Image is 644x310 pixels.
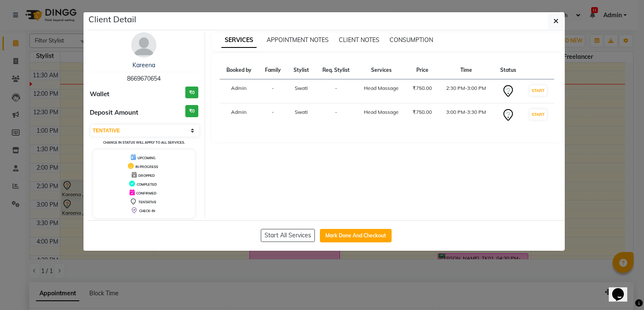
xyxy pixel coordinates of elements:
[220,61,259,79] th: Booked by
[132,61,155,69] a: Kareena
[320,229,392,242] button: Mark Done And Checkout
[185,105,198,117] h3: ₹0
[315,61,356,79] th: Req. Stylist
[267,36,329,44] span: APPOINTMENT NOTES
[287,61,315,79] th: Stylist
[261,229,315,242] button: Start All Services
[139,209,155,213] span: CHECK-IN
[361,84,401,92] div: Head Massage
[131,32,156,58] img: avatar
[90,89,109,99] span: Wallet
[295,109,308,115] span: Swati
[220,103,259,127] td: Admin
[356,61,406,79] th: Services
[90,108,138,118] span: Deposit Amount
[136,191,156,195] span: CONFIRMED
[185,87,198,99] h3: ₹0
[221,33,257,48] span: SERVICES
[439,79,493,103] td: 2:30 PM-3:00 PM
[258,103,287,127] td: -
[138,156,156,160] span: UPCOMING
[138,173,155,178] span: DROPPED
[530,109,547,120] button: START
[411,84,434,92] div: ₹750.00
[411,108,434,116] div: ₹750.00
[439,61,493,79] th: Time
[135,165,158,169] span: IN PROGRESS
[493,61,522,79] th: Status
[315,103,356,127] td: -
[439,103,493,127] td: 3:00 PM-3:30 PM
[609,276,636,302] iframe: chat widget
[315,79,356,103] td: -
[530,85,547,96] button: START
[258,79,287,103] td: -
[138,200,156,204] span: TENTATIVE
[88,13,136,26] h5: Client Detail
[220,79,259,103] td: Admin
[258,61,287,79] th: Family
[127,75,161,82] span: 8669670654
[390,36,433,44] span: CONSUMPTION
[339,36,379,44] span: CLIENT NOTES
[295,85,308,91] span: Swati
[137,182,157,187] span: COMPLETED
[361,108,401,116] div: Head Massage
[406,61,439,79] th: Price
[103,140,185,144] small: Change in status will apply to all services.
